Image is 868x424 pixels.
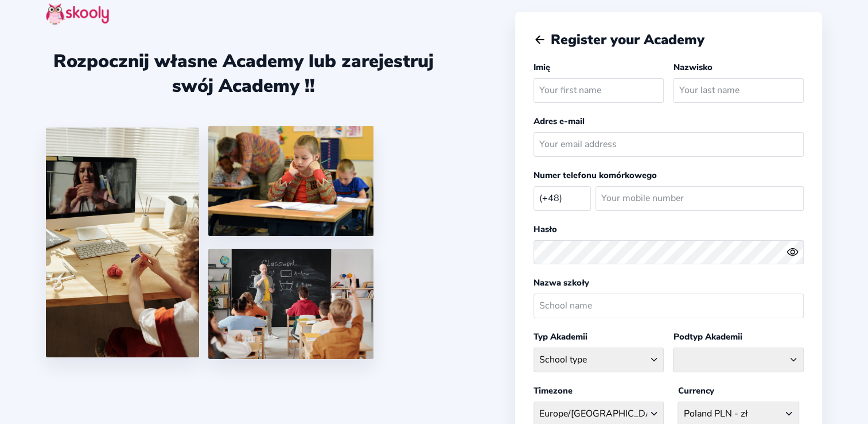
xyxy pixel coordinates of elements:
label: Nazwisko [673,61,712,73]
span: Register your Academy [551,30,704,49]
label: Currency [678,385,714,396]
img: 4.png [208,126,373,236]
input: Your email address [534,132,804,157]
label: Nazwa szkoły [534,277,589,288]
ion-icon: eye outline [787,246,799,258]
input: School name [534,294,804,318]
button: arrow back outline [534,33,546,46]
label: Typ Akademii [534,331,587,342]
label: Numer telefonu komórkowego [534,169,657,181]
div: Rozpocznij własne Academy lub zarejestruj swój Academy !! [46,49,442,98]
img: 1.jpg [46,128,199,357]
input: Your last name [673,78,804,103]
img: 5.png [208,249,373,359]
label: Podtyp Akademii [673,331,742,342]
label: Hasło [534,223,557,235]
label: Imię [534,61,550,73]
img: skooly-logo.png [46,3,109,25]
button: eye outlineeye off outline [787,246,804,258]
label: Adres e-mail [534,115,585,127]
input: Your first name [534,78,664,103]
input: Your mobile number [595,186,804,211]
label: Timezone [534,385,573,396]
